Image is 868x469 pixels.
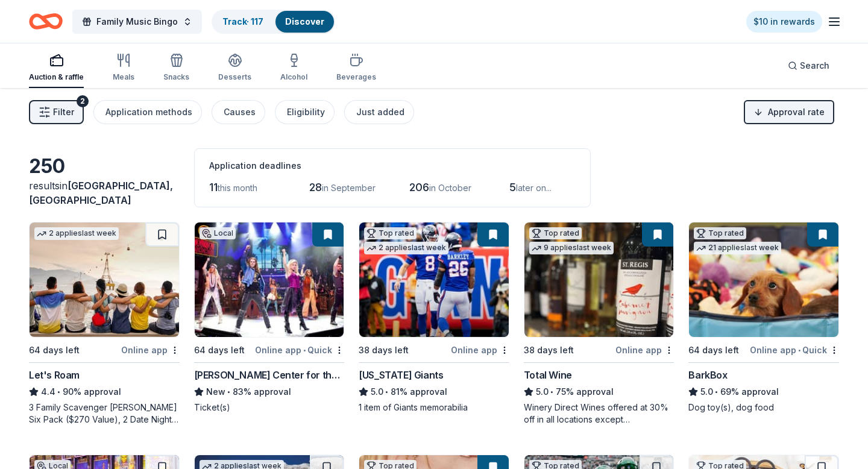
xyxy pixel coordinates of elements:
[529,242,614,254] div: 9 applies last week
[524,401,675,426] div: Winery Direct Wines offered at 30% off in all locations except [GEOGRAPHIC_DATA], [GEOGRAPHIC_DAT...
[77,95,89,107] div: 2
[336,72,376,82] div: Beverages
[209,159,576,173] div: Application deadlines
[688,368,727,382] div: BarkBox
[194,368,345,382] div: [PERSON_NAME] Center for the Performing Arts
[429,183,471,193] span: in October
[746,11,822,33] a: $10 in rewards
[359,343,409,357] div: 38 days left
[356,105,404,119] div: Just added
[29,401,180,426] div: 3 Family Scavenger [PERSON_NAME] Six Pack ($270 Value), 2 Date Night Scavenger [PERSON_NAME] Two ...
[798,345,800,355] span: •
[29,180,173,206] span: [GEOGRAPHIC_DATA], [GEOGRAPHIC_DATA]
[121,342,180,357] div: Online app
[516,183,552,193] span: later on...
[524,222,674,337] img: Image for Total Wine
[800,58,829,73] span: Search
[105,105,192,119] div: Application methods
[336,48,376,88] button: Beverages
[194,343,245,357] div: 64 days left
[768,105,825,119] span: Approval rate
[72,10,202,34] button: Family Music Bingo
[287,105,325,119] div: Eligibility
[509,181,516,194] span: 5
[280,72,307,82] div: Alcohol
[309,181,322,194] span: 28
[200,227,236,239] div: Local
[218,72,251,82] div: Desserts
[113,48,134,88] button: Meals
[194,385,345,399] div: 83% approval
[409,181,429,194] span: 206
[689,222,838,337] img: Image for BarkBox
[322,183,376,193] span: in September
[41,385,55,399] span: 4.4
[715,387,719,397] span: •
[227,387,230,397] span: •
[344,100,414,124] button: Just added
[29,154,180,178] div: 250
[218,48,251,88] button: Desserts
[195,222,344,337] img: Image for Tilles Center for the Performing Arts
[359,368,443,382] div: [US_STATE] Giants
[359,222,509,337] img: Image for New York Giants
[212,100,265,124] button: Causes
[275,100,335,124] button: Eligibility
[218,183,257,193] span: this month
[688,222,839,414] a: Image for BarkBoxTop rated21 applieslast week64 days leftOnline app•QuickBarkBox5.0•69% approvalD...
[29,343,80,357] div: 64 days left
[364,242,448,254] div: 2 applies last week
[386,387,389,397] span: •
[694,242,781,254] div: 21 applies last week
[194,222,345,414] a: Image for Tilles Center for the Performing ArtsLocal64 days leftOnline app•Quick[PERSON_NAME] Cen...
[359,401,509,414] div: 1 item of Giants memorabilia
[163,72,189,82] div: Snacks
[524,368,572,382] div: Total Wine
[529,227,582,239] div: Top rated
[364,227,417,239] div: Top rated
[96,14,178,29] span: Family Music Bingo
[29,385,180,399] div: 90% approval
[524,343,574,357] div: 38 days left
[694,227,746,239] div: Top rated
[113,72,134,82] div: Meals
[700,385,713,399] span: 5.0
[224,105,256,119] div: Causes
[255,342,344,357] div: Online app Quick
[615,342,674,357] div: Online app
[29,368,80,382] div: Let's Roam
[285,16,324,27] a: Discover
[750,342,839,357] div: Online app Quick
[222,16,263,27] a: Track· 117
[194,401,345,414] div: Ticket(s)
[29,48,84,88] button: Auction & raffle
[29,72,84,82] div: Auction & raffle
[688,401,839,414] div: Dog toy(s), dog food
[57,387,60,397] span: •
[778,54,839,78] button: Search
[29,7,63,36] a: Home
[34,227,119,240] div: 2 applies last week
[29,222,180,426] a: Image for Let's Roam2 applieslast week64 days leftOnline appLet's Roam4.4•90% approval3 Family Sc...
[280,48,307,88] button: Alcohol
[524,385,675,399] div: 75% approval
[303,345,306,355] span: •
[209,181,218,194] span: 11
[688,385,839,399] div: 69% approval
[93,100,202,124] button: Application methods
[744,100,834,124] button: Approval rate
[29,100,84,124] button: Filter2
[359,385,509,399] div: 81% approval
[359,222,509,414] a: Image for New York GiantsTop rated2 applieslast week38 days leftOnline app[US_STATE] Giants5.0•81...
[53,105,74,119] span: Filter
[29,178,180,207] div: results
[212,10,335,34] button: Track· 117Discover
[550,387,553,397] span: •
[524,222,675,426] a: Image for Total WineTop rated9 applieslast week38 days leftOnline appTotal Wine5.0•75% approvalWi...
[29,180,173,206] span: in
[30,222,179,337] img: Image for Let's Roam
[536,385,549,399] span: 5.0
[451,342,509,357] div: Online app
[688,343,739,357] div: 64 days left
[163,48,189,88] button: Snacks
